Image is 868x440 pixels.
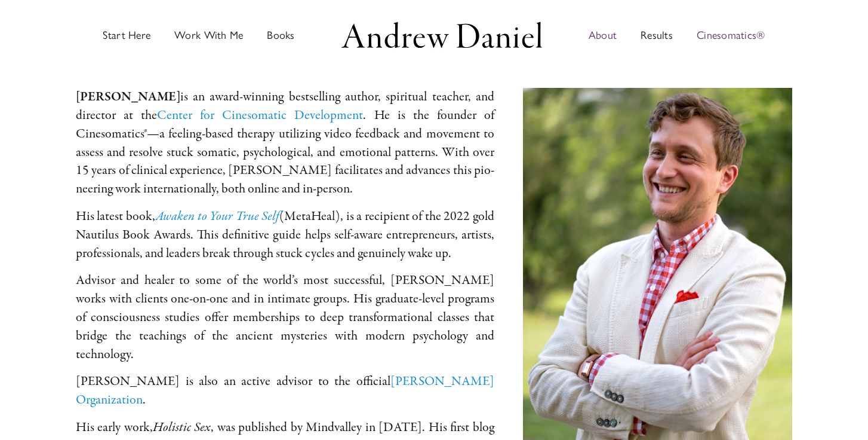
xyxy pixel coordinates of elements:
img: Andrew Daniel Logo [337,19,546,51]
a: Start Here [103,2,150,68]
span: About [589,30,617,41]
a: Results [641,2,673,68]
a: [PERSON_NAME] Organization [76,372,494,409]
span: Results [641,30,673,41]
a: Center for Cinesomatic Development [157,106,363,124]
span: Cinesomatics® [697,30,765,41]
p: is an award-win­ning best­selling author, spir­i­tu­al teacher, and direc­tor at the . He is the ... [76,88,494,198]
span: Work With Me [174,30,243,41]
strong: [PERSON_NAME] [76,88,180,106]
span: Start Here [103,30,150,41]
a: About [589,2,617,68]
p: Advisor and heal­er to some of the world’s most suc­cess­ful, [PERSON_NAME] works with clients on... [76,271,494,363]
a: Awaken to Your True Self [155,207,279,225]
p: [PERSON_NAME] is also an active advi­sor to the offi­cial . [76,372,494,410]
a: Cinesomatics® [697,2,765,68]
a: Work with Andrew in groups or private sessions [174,2,243,68]
span: Books [267,30,294,41]
em: Holistic Sex [153,418,211,436]
p: His lat­est book, (MetaHeal), is a recip­i­ent of the 2022 gold Nautilus Book Awards. This defin­... [76,207,494,262]
a: Discover books written by Andrew Daniel [267,2,294,68]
